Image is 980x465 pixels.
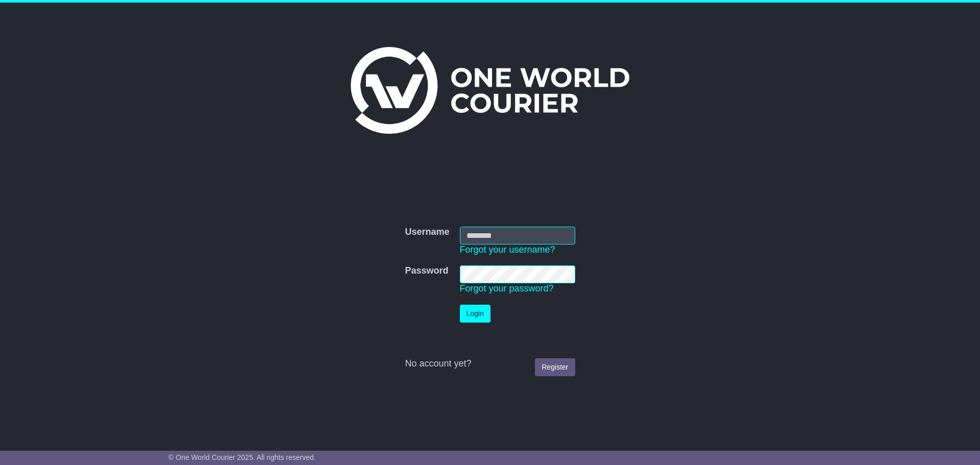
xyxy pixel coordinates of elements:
a: Register [535,358,575,376]
label: Username [405,227,449,238]
img: One World [351,47,629,134]
a: Forgot your username? [460,244,555,255]
div: No account yet? [405,358,575,370]
label: Password [405,265,448,277]
button: Login [460,305,491,323]
span: © One World Courier 2025. All rights reserved. [168,453,316,461]
a: Forgot your password? [460,283,554,293]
